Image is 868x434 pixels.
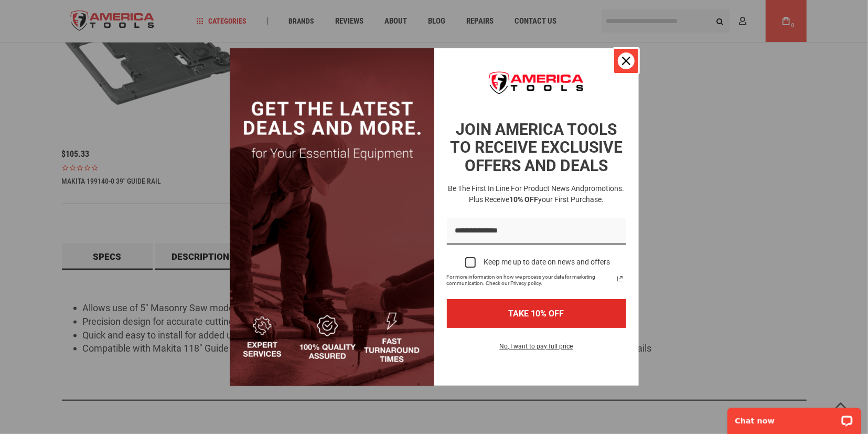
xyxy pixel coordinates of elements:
[450,120,623,175] strong: JOIN AMERICA TOOLS TO RECEIVE EXCLUSIVE OFFERS AND DEALS
[491,341,582,358] button: No, I want to pay full price
[445,183,628,205] h3: Be the first in line for product news and
[447,299,626,328] button: TAKE 10% OFF
[622,57,630,65] svg: close icon
[447,274,614,287] span: For more information on how we process your data for marketing communication. Check our Privacy p...
[614,48,639,73] button: Close
[721,401,868,434] iframe: LiveChat chat widget
[484,258,610,267] div: Keep me up to date on news and offers
[614,272,626,285] svg: link icon
[509,195,538,204] strong: 10% OFF
[614,272,626,285] a: Read our Privacy Policy
[447,218,626,245] input: Email field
